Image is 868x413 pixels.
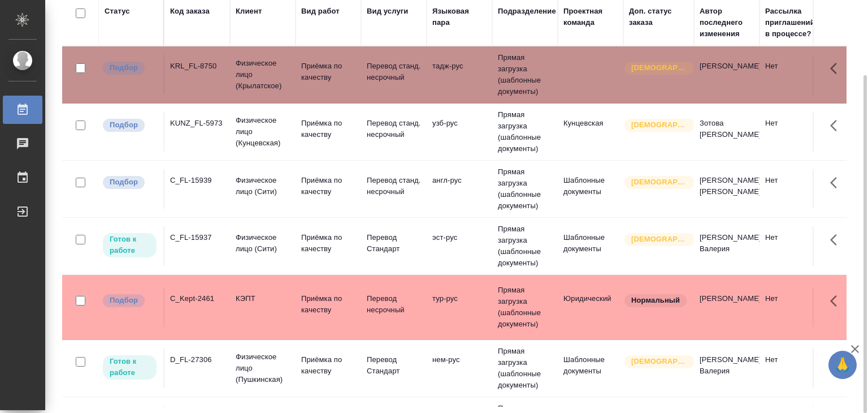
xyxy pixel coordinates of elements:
div: Подразделение [498,6,556,17]
td: Нет [759,169,825,209]
td: [PERSON_NAME] Валерия [694,349,759,388]
td: Юридический [558,287,623,327]
p: Подбор [110,295,138,306]
td: нем-рус [427,349,492,388]
button: Здесь прячутся важные кнопки [823,55,850,82]
p: Приёмка по качеству [301,118,355,140]
p: Физическое лицо (Сити) [236,175,290,197]
p: Нормальный [631,295,680,306]
p: [DEMOGRAPHIC_DATA] [631,177,688,188]
td: англ-рус [427,169,492,209]
p: Готов к работе [110,356,150,378]
div: Можно подбирать исполнителей [102,175,158,190]
td: [PERSON_NAME] [694,55,759,94]
p: Приёмка по качеству [301,175,355,197]
td: тадж-рус [427,55,492,94]
td: Прямая загрузка (шаблонные документы) [492,161,558,217]
p: Перевод станд. несрочный [367,118,421,140]
p: Подбор [110,62,138,74]
div: Можно подбирать исполнителей [102,61,158,76]
td: Нет [759,55,825,94]
p: Физическое лицо (Пушкинская) [236,351,290,385]
button: Здесь прячутся важные кнопки [823,287,850,315]
p: Приёмка по качеству [301,232,355,255]
p: [DEMOGRAPHIC_DATA] [631,119,688,131]
td: Нет [759,112,825,152]
p: [DEMOGRAPHIC_DATA] [631,62,688,74]
button: Здесь прячутся важные кнопки [823,349,850,376]
div: C_Kept-2461 [170,293,224,304]
div: Проектная команда [563,6,618,28]
div: C_FL-15939 [170,175,224,186]
button: Здесь прячутся важные кнопки [823,226,850,253]
p: Перевод несрочный [367,293,421,316]
td: [PERSON_NAME] Валерия [694,226,759,266]
td: Нет [759,226,825,266]
div: KRL_FL-8750 [170,61,224,72]
div: Можно подбирать исполнителей [102,118,158,133]
td: Прямая загрузка (шаблонные документы) [492,218,558,274]
button: Здесь прячутся важные кнопки [823,169,850,196]
div: Исполнитель может приступить к работе [102,354,158,381]
p: Готов к работе [110,234,150,256]
td: Нет [759,349,825,388]
td: Нет [759,287,825,327]
div: Статус [105,6,130,17]
td: Прямая загрузка (шаблонные документы) [492,46,558,103]
div: D_FL-27306 [170,354,224,365]
div: C_FL-15937 [170,232,224,243]
p: Перевод Стандарт [367,354,421,377]
td: Прямая загрузка (шаблонные документы) [492,340,558,397]
p: Перевод станд. несрочный [367,61,421,83]
p: Приёмка по качеству [301,354,355,377]
div: Вид услуги [367,6,409,17]
td: узб-рус [427,112,492,152]
p: Подбор [110,177,138,188]
td: Кунцевская [558,112,623,152]
div: Языковая пара [432,6,487,28]
td: эст-рус [427,226,492,266]
div: Рассылка приглашений в процессе? [765,6,819,40]
div: Можно подбирать исполнителей [102,293,158,308]
div: KUNZ_FL-5973 [170,118,224,129]
td: Зотова [PERSON_NAME] [694,112,759,152]
button: 🙏 [828,351,857,379]
td: [PERSON_NAME] [PERSON_NAME] [694,169,759,209]
p: Приёмка по качеству [301,61,355,83]
p: [DEMOGRAPHIC_DATA] [631,234,688,245]
td: тур-рус [427,287,492,327]
p: Перевод станд. несрочный [367,175,421,197]
p: КЭПТ [236,293,290,304]
td: Шаблонные документы [558,169,623,209]
p: [DEMOGRAPHIC_DATA] [631,356,688,367]
div: Код заказа [170,6,210,17]
p: Приёмка по качеству [301,293,355,316]
div: Доп. статус заказа [629,6,688,28]
div: Исполнитель может приступить к работе [102,232,158,259]
p: Физическое лицо (Кунцевская) [236,115,290,149]
p: Физическое лицо (Сити) [236,232,290,255]
div: Вид работ [301,6,340,17]
div: Клиент [236,6,262,17]
td: Шаблонные документы [558,349,623,388]
td: Прямая загрузка (шаблонные документы) [492,279,558,335]
button: Здесь прячутся важные кнопки [823,112,850,139]
td: Прямая загрузка (шаблонные документы) [492,104,558,160]
p: Перевод Стандарт [367,232,421,255]
td: [PERSON_NAME] [694,287,759,327]
p: Подбор [110,119,138,131]
span: 🙏 [833,353,852,377]
p: Физическое лицо (Крылатское) [236,58,290,92]
div: Автор последнего изменения [700,6,754,40]
td: Шаблонные документы [558,226,623,266]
